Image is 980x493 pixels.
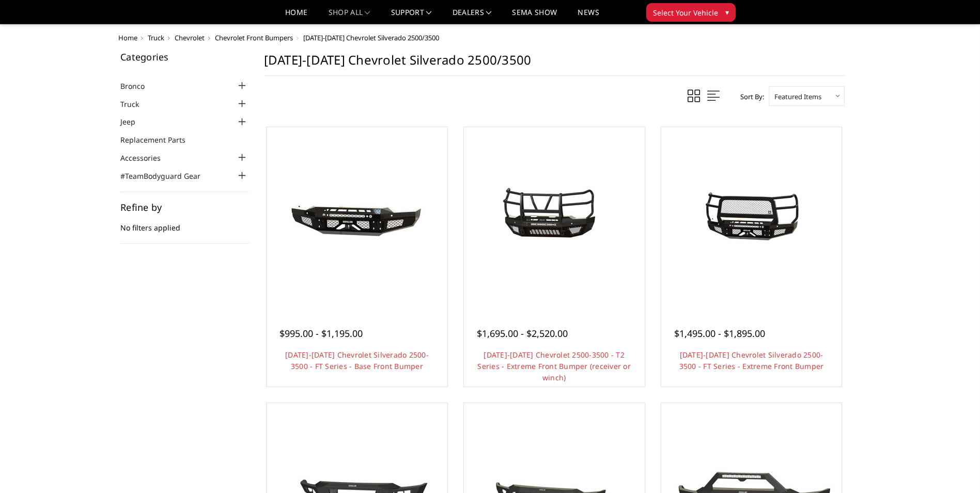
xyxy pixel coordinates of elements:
[120,81,158,91] a: Bronco
[285,350,429,371] a: [DATE]-[DATE] Chevrolet Silverado 2500-3500 - FT Series - Base Front Bumper
[303,33,439,42] span: [DATE]-[DATE] Chevrolet Silverado 2500/3500
[120,203,248,212] h5: Refine by
[120,152,174,163] a: Accessories
[120,171,213,181] a: #TeamBodyguard Gear
[466,130,642,305] a: 2020-2023 Chevrolet 2500-3500 - T2 Series - Extreme Front Bumper (receiver or winch) 2020-2023 Ch...
[175,33,205,42] a: Chevrolet
[329,9,370,24] a: shop all
[215,33,293,42] a: Chevrolet Front Bumpers
[279,327,363,340] span: $995.00 - $1,195.00
[453,9,492,24] a: Dealers
[653,7,718,18] span: Select Your Vehicle
[679,350,824,371] a: [DATE]-[DATE] Chevrolet Silverado 2500-3500 - FT Series - Extreme Front Bumper
[120,99,152,110] a: Truck
[148,33,164,42] a: Truck
[928,443,980,493] iframe: Chat Widget
[120,116,148,127] a: Jeep
[477,327,568,340] span: $1,695.00 - $2,520.00
[120,203,248,244] div: No filters applied
[512,9,557,24] a: SEMA Show
[664,130,839,305] a: 2020-2023 Chevrolet Silverado 2500-3500 - FT Series - Extreme Front Bumper 2020-2023 Chevrolet Si...
[391,9,432,24] a: Support
[120,52,248,61] h5: Categories
[120,134,198,145] a: Replacement Parts
[118,33,137,42] a: Home
[646,3,736,22] button: Select Your Vehicle
[264,52,845,76] h1: [DATE]-[DATE] Chevrolet Silverado 2500/3500
[578,9,599,24] a: News
[269,130,445,305] a: 2020-2023 Chevrolet Silverado 2500-3500 - FT Series - Base Front Bumper 2020-2023 Chevrolet Silve...
[674,327,765,340] span: $1,495.00 - $1,895.00
[285,9,307,24] a: Home
[735,89,764,104] label: Sort By:
[477,350,631,382] a: [DATE]-[DATE] Chevrolet 2500-3500 - T2 Series - Extreme Front Bumper (receiver or winch)
[725,7,729,18] span: ▾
